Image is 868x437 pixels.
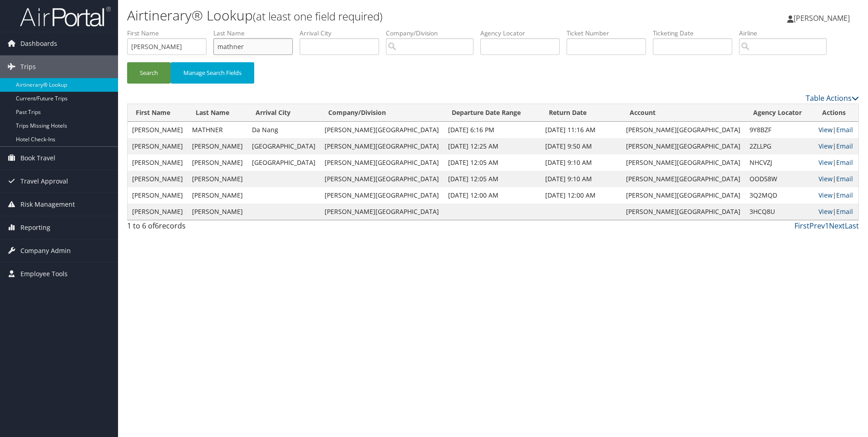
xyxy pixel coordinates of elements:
[814,104,858,122] th: Actions
[127,220,300,236] div: 1 to 6 of records
[814,171,858,187] td: |
[444,104,541,122] th: Departure Date Range: activate to sort column ascending
[836,191,853,199] a: Email
[127,6,615,25] h1: Airtinerary® Lookup
[127,29,213,38] label: First Name
[814,122,858,138] td: |
[20,216,50,239] span: Reporting
[155,221,159,231] span: 6
[819,191,833,199] a: View
[20,147,55,169] span: Book Travel
[541,104,622,122] th: Return Date: activate to sort column ascending
[20,239,71,262] span: Company Admin
[253,9,383,24] small: (at least one field required)
[621,171,745,187] td: [PERSON_NAME][GEOGRAPHIC_DATA]
[171,62,254,84] button: Manage Search Fields
[814,154,858,171] td: |
[836,142,853,150] a: Email
[739,29,833,38] label: Airline
[187,187,247,204] td: [PERSON_NAME]
[653,29,739,38] label: Ticketing Date
[320,171,444,187] td: [PERSON_NAME][GEOGRAPHIC_DATA]
[745,154,814,171] td: NHCVZJ
[320,122,444,138] td: [PERSON_NAME][GEOGRAPHIC_DATA]
[541,171,622,187] td: [DATE] 9:10 AM
[187,204,247,220] td: [PERSON_NAME]
[541,122,622,138] td: [DATE] 11:16 AM
[836,207,853,216] a: Email
[320,154,444,171] td: [PERSON_NAME][GEOGRAPHIC_DATA]
[745,122,814,138] td: 9Y8BZF
[128,122,187,138] td: [PERSON_NAME]
[20,32,57,55] span: Dashboards
[845,221,859,231] a: Last
[320,138,444,154] td: [PERSON_NAME][GEOGRAPHIC_DATA]
[128,187,187,204] td: [PERSON_NAME]
[247,122,320,138] td: Da Nang
[745,171,814,187] td: OOD58W
[300,29,386,38] label: Arrival City
[128,138,187,154] td: [PERSON_NAME]
[444,187,541,204] td: [DATE] 12:00 AM
[247,138,320,154] td: [GEOGRAPHIC_DATA]
[213,29,300,38] label: Last Name
[444,154,541,171] td: [DATE] 12:05 AM
[829,221,845,231] a: Next
[819,158,833,167] a: View
[480,29,567,38] label: Agency Locator
[247,104,320,122] th: Arrival City: activate to sort column ascending
[836,174,853,183] a: Email
[787,5,859,32] a: [PERSON_NAME]
[128,204,187,220] td: [PERSON_NAME]
[745,138,814,154] td: 2ZLLPG
[247,154,320,171] td: [GEOGRAPHIC_DATA]
[621,138,745,154] td: [PERSON_NAME][GEOGRAPHIC_DATA]
[814,138,858,154] td: |
[567,29,653,38] label: Ticket Number
[20,55,36,78] span: Trips
[541,154,622,171] td: [DATE] 9:10 AM
[809,221,825,231] a: Prev
[794,13,850,23] span: [PERSON_NAME]
[187,171,247,187] td: [PERSON_NAME]
[745,204,814,220] td: 3HCQ8U
[819,174,833,183] a: View
[794,221,809,231] a: First
[187,122,247,138] td: MATHNER
[128,104,187,122] th: First Name: activate to sort column ascending
[836,125,853,134] a: Email
[20,170,68,193] span: Travel Approval
[621,122,745,138] td: [PERSON_NAME][GEOGRAPHIC_DATA]
[825,221,829,231] a: 1
[814,204,858,220] td: |
[836,158,853,167] a: Email
[621,154,745,171] td: [PERSON_NAME][GEOGRAPHIC_DATA]
[320,104,444,122] th: Company/Division
[386,29,480,38] label: Company/Division
[541,138,622,154] td: [DATE] 9:50 AM
[20,263,68,285] span: Employee Tools
[745,187,814,204] td: 3Q2MQD
[187,154,247,171] td: [PERSON_NAME]
[187,104,247,122] th: Last Name: activate to sort column ascending
[819,142,833,150] a: View
[621,204,745,220] td: [PERSON_NAME][GEOGRAPHIC_DATA]
[819,125,833,134] a: View
[320,204,444,220] td: [PERSON_NAME][GEOGRAPHIC_DATA]
[819,207,833,216] a: View
[806,93,859,103] a: Table Actions
[745,104,814,122] th: Agency Locator: activate to sort column ascending
[444,138,541,154] td: [DATE] 12:25 AM
[320,187,444,204] td: [PERSON_NAME][GEOGRAPHIC_DATA]
[128,171,187,187] td: [PERSON_NAME]
[20,6,111,27] img: airportal-logo.png
[621,104,745,122] th: Account: activate to sort column ascending
[814,187,858,204] td: |
[444,171,541,187] td: [DATE] 12:05 AM
[541,187,622,204] td: [DATE] 12:00 AM
[127,62,171,84] button: Search
[444,122,541,138] td: [DATE] 6:16 PM
[187,138,247,154] td: [PERSON_NAME]
[20,193,75,216] span: Risk Management
[128,154,187,171] td: [PERSON_NAME]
